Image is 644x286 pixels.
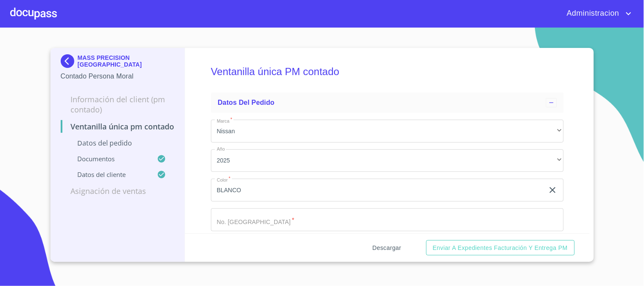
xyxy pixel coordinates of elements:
p: Datos del cliente [61,170,157,179]
button: Enviar a Expedientes Facturación y Entrega PM [426,240,575,256]
div: Datos del pedido [211,93,564,113]
div: MASS PRECISION [GEOGRAPHIC_DATA] [61,54,175,71]
p: Información del Client (PM contado) [61,94,175,115]
div: Nissan [211,120,564,143]
button: clear input [548,185,558,195]
span: Datos del pedido [218,99,275,106]
button: Descargar [369,240,405,256]
div: 2025 [211,149,564,172]
p: Datos del pedido [61,138,175,148]
img: Docupass spot blue [61,54,78,68]
button: account of current user [560,7,634,20]
span: Administracion [560,7,624,20]
span: Descargar [372,243,401,253]
p: Asignación de Ventas [61,186,175,196]
p: Contado Persona Moral [61,71,175,81]
span: Enviar a Expedientes Facturación y Entrega PM [433,243,568,253]
p: Ventanilla única PM contado [61,121,175,132]
h5: Ventanilla única PM contado [211,54,564,89]
p: MASS PRECISION [GEOGRAPHIC_DATA] [78,54,175,68]
p: Documentos [61,154,157,163]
